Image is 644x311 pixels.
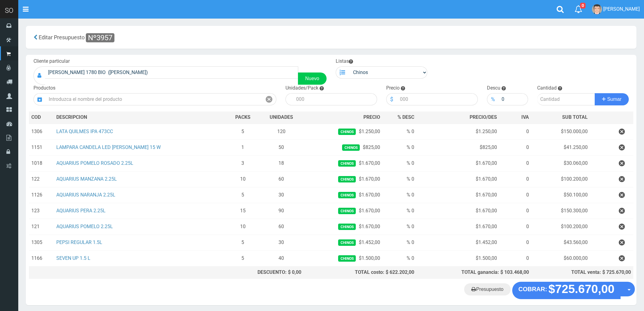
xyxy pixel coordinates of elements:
[499,250,531,266] td: 0
[417,250,499,266] td: $1.500,00
[383,219,417,235] td: % 0
[29,124,54,140] td: 1306
[548,283,614,296] strong: $725.670,00
[56,255,90,261] a: SEVEN UP 1.5 L
[227,111,259,124] th: PACKS
[580,3,586,9] span: 0
[285,85,318,92] label: Unidades/Pack
[397,114,414,120] span: % DESC
[531,140,590,155] td: $41.250,00
[259,140,304,155] td: 50
[229,269,301,276] div: DESCUENTO: $ 0,00
[518,286,547,292] strong: COBRAR:
[54,111,227,124] th: DES
[499,219,531,235] td: 0
[227,219,259,235] td: 10
[338,255,355,262] span: Chinos
[227,235,259,250] td: 5
[531,155,590,171] td: $30.060,00
[534,269,631,276] div: TOTAL venta: $ 725.670,00
[338,160,355,167] span: Chinos
[386,85,400,92] label: Precio
[499,171,531,187] td: 0
[56,192,115,198] a: AQUARIUS NARANJA 2.25L
[562,114,588,121] span: SUB TOTAL
[531,171,590,187] td: $100.200,00
[499,203,531,219] td: 0
[304,250,382,266] td: $1.500,00
[531,187,590,203] td: $50.100,00
[537,85,557,92] label: Cantidad
[417,140,499,155] td: $825,00
[383,171,417,187] td: % 0
[499,140,531,155] td: 0
[29,111,54,124] th: COD
[499,187,531,203] td: 0
[531,203,590,219] td: $150.300,00
[259,171,304,187] td: 60
[227,187,259,203] td: 5
[383,250,417,266] td: % 0
[65,114,87,120] span: CRIPCION
[383,155,417,171] td: % 0
[259,187,304,203] td: 30
[259,250,304,266] td: 40
[33,85,55,92] label: Productos
[304,171,382,187] td: $1.670,00
[338,129,355,135] span: Chinos
[417,171,499,187] td: $1.670,00
[304,187,382,203] td: $1.670,00
[417,235,499,250] td: $1.452,00
[512,282,621,299] button: COBRAR: $725.670,00
[29,203,54,219] td: 123
[298,72,327,85] a: Nuevo
[338,239,355,246] span: Chinos
[29,171,54,187] td: 122
[33,58,70,65] label: Cliente particular
[259,111,304,124] th: UNIDADES
[304,203,382,219] td: $1.670,00
[419,269,529,276] div: TOTAL ganancia: $ 103.468,00
[338,176,355,182] span: Chinos
[383,140,417,155] td: % 0
[464,283,511,295] a: Presupuesto
[336,58,353,65] label: Listas
[304,140,382,155] td: $825,00
[470,114,497,120] span: PRECIO/DES
[417,187,499,203] td: $1.670,00
[397,93,478,105] input: 000
[29,235,54,250] td: 1305
[306,269,414,276] div: TOTAL costo: $ 622.202,00
[338,192,355,198] span: Chinos
[386,93,397,105] div: $
[293,93,377,105] input: 000
[56,224,113,229] a: AQUARIUS POMELO 2.25L
[304,124,382,140] td: $1.250,00
[383,187,417,203] td: % 0
[29,155,54,171] td: 1018
[259,155,304,171] td: 18
[537,93,595,105] input: Cantidad
[521,114,529,120] span: IVA
[56,208,106,214] a: AQUARIUS PERA 2.25L
[363,114,380,121] span: PRECIO
[86,33,114,42] span: Nº3957
[487,93,499,105] div: %
[499,235,531,250] td: 0
[531,124,590,140] td: $150.000,00
[499,124,531,140] td: 0
[531,250,590,266] td: $60.000,00
[487,85,500,92] label: Descu
[592,4,602,14] img: User Image
[304,235,382,250] td: $1.452,00
[338,208,355,214] span: Chinos
[417,124,499,140] td: $1.250,00
[342,144,359,151] span: Chinos
[39,34,85,41] span: Editar Presupuesto
[29,250,54,266] td: 1166
[607,97,621,102] span: Sumar
[227,203,259,219] td: 15
[56,239,102,245] a: PEPSI REGULAR 1.5L
[383,235,417,250] td: % 0
[56,176,117,182] a: AQUARIUS MANZANA 2.25L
